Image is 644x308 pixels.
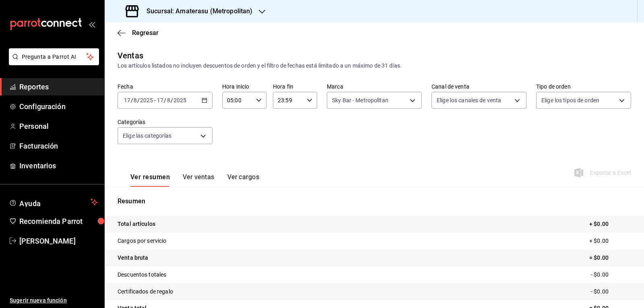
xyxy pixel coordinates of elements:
[19,141,98,151] span: Facturación
[118,271,166,279] p: Descuentos totales
[589,254,631,262] p: = $0.00
[167,97,171,103] input: --
[157,97,164,103] input: --
[137,97,140,103] span: /
[118,220,155,228] p: Total artículos
[19,101,98,112] span: Configuración
[130,173,259,187] div: navigation tabs
[332,96,388,104] span: Sky Bar - Metropolitan
[183,173,215,187] button: Ver ventas
[118,287,173,296] p: Certificados de regalo
[6,58,99,67] a: Pregunta a Parrot AI
[140,6,252,16] h3: Sucursal: Amaterasu (Metropolitan)
[132,29,159,37] span: Regresar
[140,97,153,103] input: ----
[589,220,631,228] p: + $0.00
[118,84,213,89] label: Fecha
[431,84,526,89] label: Canal de venta
[124,97,131,103] input: --
[171,97,173,103] span: /
[19,197,87,207] span: Ayuda
[118,29,159,37] button: Regresar
[19,121,98,132] span: Personal
[19,236,98,246] span: [PERSON_NAME]
[133,97,137,103] input: --
[118,62,631,70] div: Los artículos listados no incluyen descuentos de orden y el filtro de fechas está limitado a un m...
[591,287,631,296] p: - $0.00
[437,96,501,104] span: Elige los canales de venta
[19,81,98,92] span: Reportes
[89,21,95,27] button: open_drawer_menu
[22,53,87,61] span: Pregunta a Parrot AI
[10,296,98,305] span: Sugerir nueva función
[222,84,266,89] label: Hora inicio
[123,132,172,140] span: Elige las categorías
[273,84,317,89] label: Hora fin
[118,119,213,125] label: Categorías
[591,271,631,279] p: - $0.00
[589,237,631,245] p: + $0.00
[541,96,599,104] span: Elige los tipos de orden
[9,48,99,65] button: Pregunta a Parrot AI
[227,173,260,187] button: Ver cargos
[118,254,148,262] p: Venta bruta
[130,173,170,187] button: Ver resumen
[19,160,98,171] span: Inventarios
[131,97,133,103] span: /
[536,84,631,89] label: Tipo de orden
[118,50,143,62] div: Ventas
[173,97,187,103] input: ----
[154,97,156,103] span: -
[118,237,167,245] p: Cargos por servicio
[118,196,631,206] p: Resumen
[19,216,98,227] span: Recomienda Parrot
[327,84,422,89] label: Marca
[164,97,166,103] span: /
